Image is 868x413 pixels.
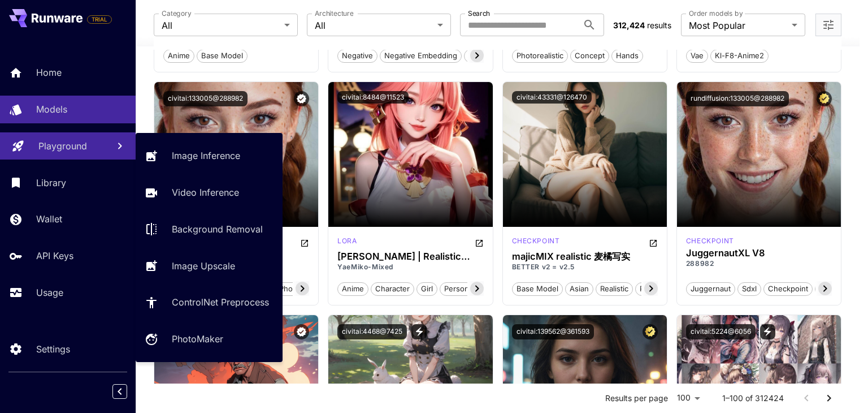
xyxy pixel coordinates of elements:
[465,50,523,62] span: photo realistic
[738,283,761,295] span: sdxl
[338,283,368,295] span: anime
[686,91,789,106] button: rundiffusion:133005@288982
[172,259,235,273] p: Image Upscale
[172,149,240,162] p: Image Inference
[596,283,632,295] span: realistic
[711,50,768,62] span: kl-f8-anime2
[36,342,70,356] p: Settings
[686,248,832,259] h3: JuggernautXL V8
[136,325,283,353] a: PhotoMaker
[88,15,111,24] span: TRIAL
[136,179,283,206] a: Video Inference
[36,249,73,263] p: API Keys
[337,251,483,262] div: Yae Miko | Realistic Genshin LORA
[315,8,353,18] label: Architecture
[605,393,668,404] p: Results per page
[87,12,112,26] span: Add your payment card to enable full platform functionality.
[512,91,592,104] button: civitai:43331@126470
[512,236,560,246] p: checkpoint
[689,8,743,18] label: Order models by
[636,283,686,295] span: photoralistic
[172,186,239,199] p: Video Inference
[686,236,734,246] p: checkpoint
[687,283,735,295] span: juggernaut
[371,283,414,295] span: character
[164,50,194,62] span: anime
[613,20,645,30] span: 312,424
[112,384,127,399] button: Collapse sidebar
[760,324,775,339] button: View trigger words
[337,324,407,339] button: civitai:4468@7425
[411,324,427,339] button: View trigger words
[468,8,490,18] label: Search
[417,283,437,295] span: girl
[136,252,283,279] a: Image Upscale
[513,283,562,295] span: base model
[647,20,671,30] span: results
[337,236,357,249] div: SD 1.5
[162,8,192,18] label: Category
[294,91,309,106] button: Verified working
[672,390,704,406] div: 100
[649,236,658,249] button: Open in CivitAI
[315,19,433,32] span: All
[172,295,269,309] p: ControlNet Preprocess
[172,332,223,346] p: PhotoMaker
[36,66,62,79] p: Home
[337,91,409,104] button: civitai:8484@11523
[36,102,67,116] p: Models
[686,324,756,339] button: civitai:5224@6056
[197,50,247,62] span: base model
[764,283,812,295] span: checkpoint
[512,262,658,272] p: BETTER v2 = v2.5
[689,19,787,32] span: Most Popular
[294,324,309,339] button: Verified working
[612,50,643,62] span: hands
[687,50,708,62] span: vae
[818,387,840,410] button: Go to next page
[686,236,734,246] div: SDXL 1.0
[566,283,593,295] span: asian
[512,324,594,339] button: civitai:139562@361593
[571,50,609,62] span: concept
[686,259,832,269] p: 288982
[643,324,658,339] button: Certified Model – Vetted for best performance and includes a commercial license.
[337,262,483,272] p: YaeMiko-Mixed
[338,50,377,62] span: negative
[162,19,280,32] span: All
[440,283,473,295] span: person
[300,236,309,249] button: Open in CivitAI
[722,393,784,404] p: 1–100 of 312424
[36,212,62,226] p: Wallet
[275,283,303,295] span: photo
[512,236,560,249] div: SD 1.5
[817,91,832,106] button: Certified Model – Vetted for best performance and includes a commercial license.
[36,176,66,190] p: Library
[512,251,658,262] h3: majicMIX realistic 麦橘写实
[163,91,248,106] button: civitai:133005@288982
[36,286,63,299] p: Usage
[513,50,567,62] span: photorealistic
[136,142,283,170] a: Image Inference
[172,222,263,236] p: Background Removal
[475,236,484,249] button: Open in CivitAI
[136,289,283,316] a: ControlNet Preprocess
[38,139,87,153] p: Playground
[337,236,357,246] p: lora
[822,18,835,32] button: Open more filters
[136,216,283,243] a: Background Removal
[337,251,483,262] h3: [PERSON_NAME] | Realistic Genshin [PERSON_NAME]
[121,381,136,402] div: Collapse sidebar
[380,50,461,62] span: negative embedding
